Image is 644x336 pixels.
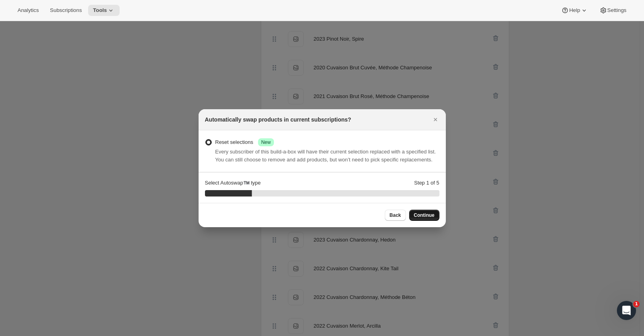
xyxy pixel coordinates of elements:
[88,5,120,16] button: Tools
[385,210,406,221] button: Back
[569,7,580,14] span: Help
[390,212,401,218] span: Back
[430,114,441,125] button: Close
[45,5,87,16] button: Subscriptions
[205,179,261,187] p: Select Autoswap™️ type
[617,301,636,320] iframe: Intercom live chat
[414,179,439,187] p: Step 1 of 5
[205,116,351,124] h2: Automatically swap products in current subscriptions?
[595,5,631,16] button: Settings
[261,139,271,145] span: New
[633,301,640,307] span: 1
[607,7,626,14] span: Settings
[50,7,82,14] span: Subscriptions
[215,149,436,163] span: Every subscriber of this build-a-box will have their current selection replaced with a specified ...
[414,212,435,218] span: Continue
[556,5,593,16] button: Help
[18,7,39,14] span: Analytics
[215,138,274,146] div: Reset selections
[13,5,43,16] button: Analytics
[409,210,439,221] button: Continue
[93,7,107,14] span: Tools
